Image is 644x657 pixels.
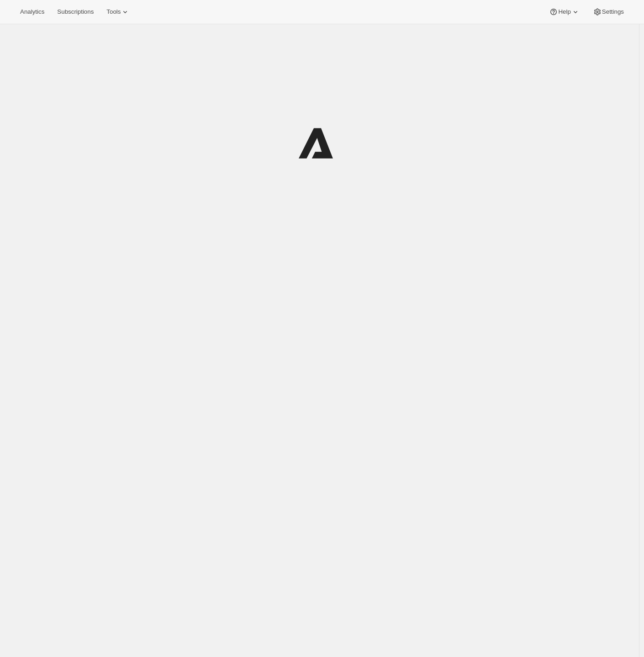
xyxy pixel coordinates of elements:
button: Subscriptions [52,5,99,18]
span: Tools [106,8,121,16]
span: Analytics [20,8,44,16]
span: Help [558,8,570,16]
button: Analytics [15,5,50,18]
span: Subscriptions [57,8,94,16]
button: Settings [587,5,629,18]
button: Tools [101,5,135,18]
span: Settings [602,8,624,16]
button: Help [544,5,585,18]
